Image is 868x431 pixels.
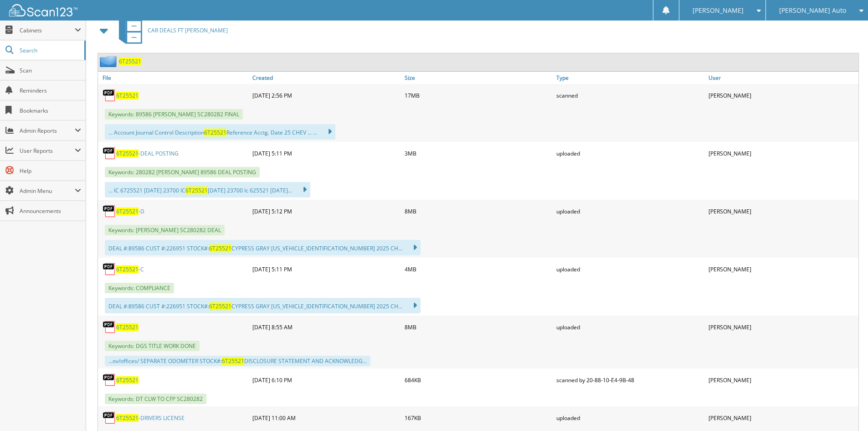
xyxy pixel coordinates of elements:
[402,318,555,336] div: 8MB
[222,357,244,365] span: 6T25521
[20,107,81,114] span: Bookmarks
[105,341,200,351] span: Keywords: DGS TITLE WORK DONE
[103,88,116,102] img: PDF.png
[116,208,139,215] span: 6T25521
[706,318,858,336] div: [PERSON_NAME]
[116,414,139,422] span: 6T25521
[116,376,139,384] a: 6T25521
[20,26,75,34] span: Cabinets
[116,414,185,422] a: 6T25521-DRIVERS LICENSE
[554,86,706,104] div: scanned
[20,147,75,155] span: User Reports
[116,92,139,99] a: 6T25521
[250,409,402,427] div: [DATE] 11:00 AM
[105,124,335,140] div: ... Account Journal Control Description Reference Acctg. Date 25 CHEV ... ...
[779,8,846,13] span: [PERSON_NAME] Auto
[706,260,858,278] div: [PERSON_NAME]
[706,86,858,104] div: [PERSON_NAME]
[20,127,75,135] span: Admin Reports
[554,371,706,389] div: scanned by 20-88-10-E4-9B-48
[105,240,421,255] div: DEAL #:89586 CUST #:226951 STOCK#: CYPRESS GRAY [US_VEHICLE_IDENTIFICATION_NUMBER] 2025 CH...
[116,150,179,157] a: 6T25521-DEAL POSTING
[116,265,139,273] span: 6T25521
[105,394,206,404] span: Keywords: DT CLW TO CFP SC280282
[113,12,228,48] a: CAR DEALS FT [PERSON_NAME]
[706,144,858,162] div: [PERSON_NAME]
[402,202,555,220] div: 8MB
[402,409,555,427] div: 167KB
[250,86,402,104] div: [DATE] 2:56 PM
[105,225,225,235] span: Keywords: [PERSON_NAME] SC280282 DEAL
[116,265,144,273] a: 6T25521-C
[20,207,81,215] span: Announcements
[105,167,260,177] span: Keywords: 280282 [PERSON_NAME] 89586 DEAL POSTING
[402,144,555,162] div: 3MB
[693,8,744,13] span: [PERSON_NAME]
[554,260,706,278] div: uploaded
[105,283,174,293] span: Keywords: COMPLIANCE
[9,4,77,16] img: scan123-logo-white.svg
[554,144,706,162] div: uploaded
[103,373,116,387] img: PDF.png
[103,262,116,276] img: PDF.png
[706,72,858,84] a: User
[554,318,706,336] div: uploaded
[554,202,706,220] div: uploaded
[103,146,116,160] img: PDF.png
[250,371,402,389] div: [DATE] 6:10 PM
[402,260,555,278] div: 4MB
[185,187,208,194] span: 6T25521
[105,182,310,197] div: ... IC 6725521 [DATE] 23700 IC [DATE] 23700 Ic 625521 [DATE]...
[250,144,402,162] div: [DATE] 5:11 PM
[105,298,421,313] div: DEAL #:89586 CUST #:226951 STOCK#: CYPRESS GRAY [US_VEHICLE_IDENTIFICATION_NUMBER] 2025 CH...
[402,371,555,389] div: 684KB
[103,320,116,334] img: PDF.png
[402,86,555,104] div: 17MB
[20,167,81,175] span: Help
[402,72,555,84] a: Size
[209,244,231,252] span: 6T25521
[105,109,243,119] span: Keywords: 89586 [PERSON_NAME] SC280282 FINAL
[706,371,858,389] div: [PERSON_NAME]
[250,260,402,278] div: [DATE] 5:11 PM
[706,202,858,220] div: [PERSON_NAME]
[554,409,706,427] div: uploaded
[105,356,370,366] div: ...ov/offices/ SEPARATE ODOMETER STOCK#: DISCLOSURE STATEMENT AND ACKNOWLEDG...
[116,323,139,331] a: 6T25521
[706,409,858,427] div: [PERSON_NAME]
[20,67,81,74] span: Scan
[148,26,228,34] span: CAR DEALS FT [PERSON_NAME]
[103,411,116,425] img: PDF.png
[250,202,402,220] div: [DATE] 5:12 PM
[98,72,250,84] a: File
[250,318,402,336] div: [DATE] 8:55 AM
[116,150,139,157] span: 6T25521
[116,208,144,215] a: 6T25521-D
[209,302,231,310] span: 6T25521
[20,187,75,195] span: Admin Menu
[554,72,706,84] a: Type
[20,87,81,94] span: Reminders
[250,72,402,84] a: Created
[822,387,868,431] iframe: Chat Widget
[204,129,226,136] span: 6T25521
[100,56,119,67] img: folder2.png
[119,57,141,65] a: 6T25521
[103,204,116,218] img: PDF.png
[20,47,80,54] span: Search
